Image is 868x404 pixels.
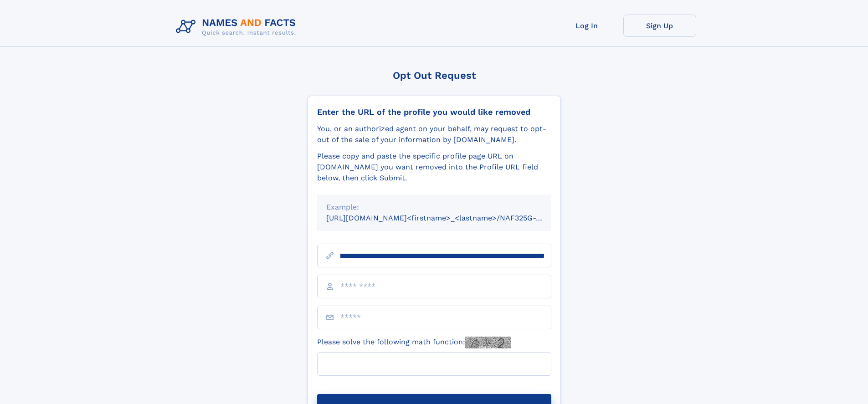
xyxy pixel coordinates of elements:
[623,15,696,37] a: Sign Up
[326,214,569,222] small: [URL][DOMAIN_NAME]<firstname>_<lastname>/NAF325G-xxxxxxxx
[550,15,623,37] a: Log In
[326,202,542,213] div: Example:
[317,123,551,145] div: You, or an authorized agent on your behalf, may request to opt-out of the sale of your informatio...
[317,151,551,184] div: Please copy and paste the specific profile page URL on [DOMAIN_NAME] you want removed into the Pr...
[172,15,303,39] img: Logo Names and Facts
[317,107,551,117] div: Enter the URL of the profile you would like removed
[308,70,561,81] div: Opt Out Request
[317,337,511,348] label: Please solve the following math function:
